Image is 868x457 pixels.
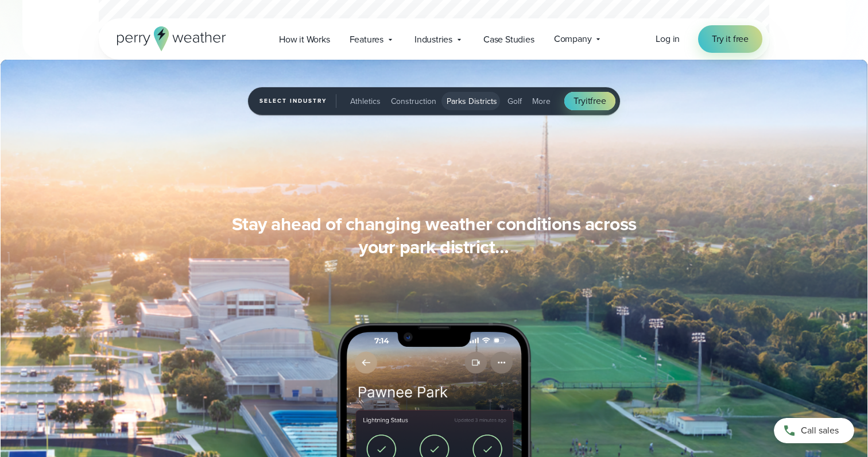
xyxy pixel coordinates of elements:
[350,33,383,47] span: Features
[483,33,534,47] span: Case Studies
[507,95,522,107] span: Golf
[774,418,854,443] a: Call sales
[414,33,452,47] span: Industries
[474,28,544,51] a: Case Studies
[391,95,436,107] span: Construction
[447,95,497,107] span: Parks Districts
[279,33,330,47] span: How it Works
[656,32,680,46] a: Log in
[712,32,749,46] span: Try it free
[801,424,839,437] span: Call sales
[656,32,680,45] span: Log in
[503,92,526,110] button: Golf
[346,92,385,110] button: Athletics
[528,92,555,110] button: More
[532,95,551,107] span: More
[214,212,654,258] h3: Stay ahead of changing weather conditions across your park district…
[698,25,762,53] a: Try it free
[586,94,591,107] span: it
[442,92,502,110] button: Parks Districts
[554,32,592,46] span: Company
[350,95,381,107] span: Athletics
[564,92,615,110] a: Tryitfree
[259,94,336,108] span: Select Industry
[386,92,441,110] button: Construction
[573,94,606,108] span: Try free
[269,28,340,51] a: How it Works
